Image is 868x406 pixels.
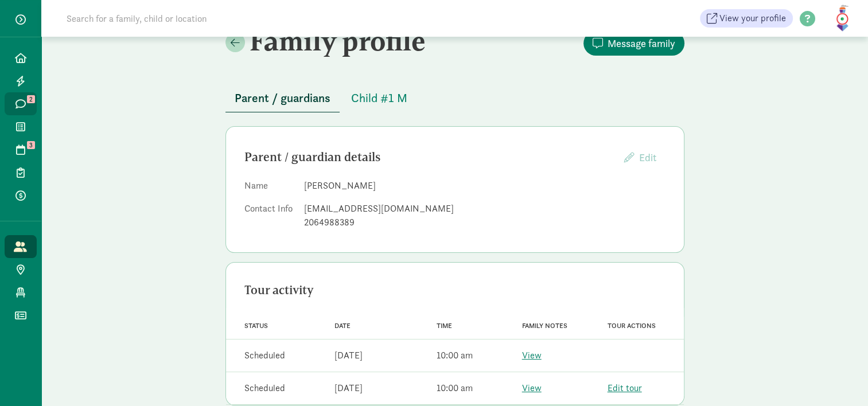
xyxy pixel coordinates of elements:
span: Parent / guardians [235,89,330,107]
a: View your profile [700,9,793,28]
a: Parent / guardians [225,92,340,105]
span: Time [437,322,452,330]
div: [EMAIL_ADDRESS][DOMAIN_NAME] [304,202,665,216]
button: Edit [615,145,665,170]
span: Message family [608,36,675,51]
h2: Family profile [225,25,453,57]
a: View [522,349,542,361]
a: Edit tour [608,382,642,394]
span: View your profile [719,11,786,25]
a: 2 [5,92,37,115]
a: 3 [5,138,37,161]
div: Scheduled [244,381,285,395]
span: Status [244,322,268,330]
span: Tour actions [608,322,656,330]
span: Date [334,322,350,330]
span: Child #1 M [351,89,407,107]
span: Edit [639,151,656,164]
span: 2 [27,95,35,103]
span: Family notes [522,322,567,330]
div: Tour activity [244,281,665,299]
input: Search for a family, child or location [60,7,382,30]
a: Child #1 M [342,92,417,105]
div: [DATE] [334,349,362,362]
a: View [522,382,542,394]
button: Message family [583,31,684,56]
dt: Name [244,179,295,197]
dd: [PERSON_NAME] [304,179,665,193]
div: Parent / guardian details [244,148,615,166]
span: 3 [27,141,35,149]
button: Parent / guardians [225,84,340,112]
dt: Contact Info [244,202,295,234]
button: Child #1 M [342,84,417,112]
div: 10:00 am [437,381,473,395]
div: Scheduled [244,349,285,362]
div: [DATE] [334,381,362,395]
div: 10:00 am [437,349,473,362]
div: 2064988389 [304,216,665,229]
iframe: Chat Widget [811,351,868,406]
